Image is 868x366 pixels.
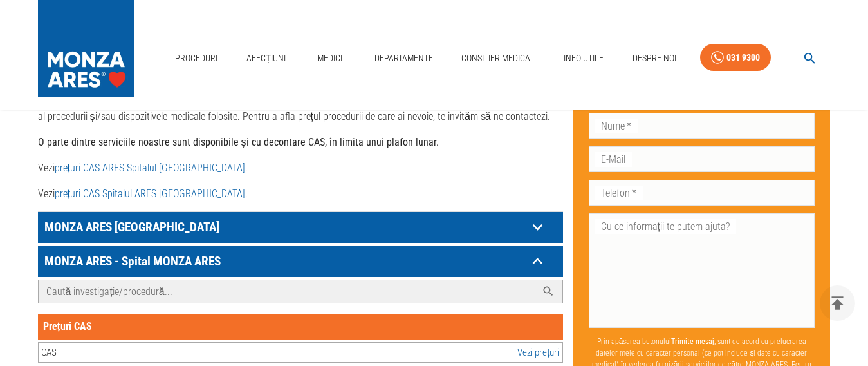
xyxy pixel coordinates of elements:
[55,188,245,200] a: prețuri CAS Spitalul ARES [GEOGRAPHIC_DATA]
[700,44,771,72] a: 031 9300
[627,45,681,72] a: Despre Noi
[517,345,559,360] a: Vezi prețuri
[38,136,439,148] strong: O parte dintre serviciile noastre sunt disponibile și cu decontare CAS, în limita unui plafon lunar.
[820,285,855,321] button: delete
[671,336,714,345] b: Trimite mesaj
[38,212,563,243] div: MONZA ARES [GEOGRAPHIC_DATA]
[55,162,245,174] a: prețuri CAS ARES Spitalul [GEOGRAPHIC_DATA]
[38,314,563,340] div: Prețuri CAS
[309,45,351,72] a: Medici
[170,45,223,72] a: Proceduri
[38,246,563,277] div: MONZA ARES - Spital MONZA ARES
[38,186,563,202] p: Vezi .
[38,160,563,176] p: Vezi .
[726,50,760,66] div: 031 9300
[41,345,57,360] div: CAS
[456,45,540,72] a: Consilier Medical
[559,45,609,72] a: Info Utile
[369,45,438,72] a: Departamente
[41,251,528,271] p: MONZA ARES - Spital MONZA ARES
[41,217,528,237] p: MONZA ARES [GEOGRAPHIC_DATA]
[241,45,291,72] a: Afecțiuni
